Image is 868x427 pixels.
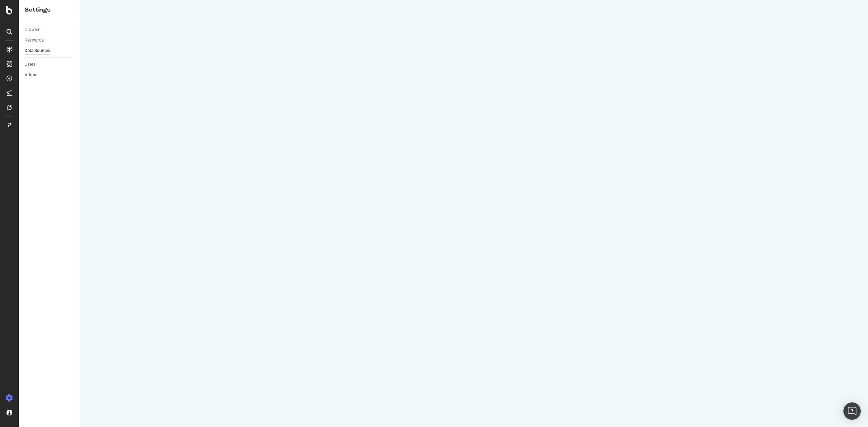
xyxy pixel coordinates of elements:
div: Keywords [25,37,44,44]
div: Users [25,61,35,68]
a: Data Sources [25,47,75,55]
a: Users [25,61,75,68]
div: Open Intercom Messenger [843,402,861,420]
div: Data Sources [25,47,50,55]
a: Crawler [25,26,75,34]
div: Crawler [25,26,39,34]
div: Admin [25,71,38,79]
div: Settings [25,6,74,14]
a: Keywords [25,37,75,44]
a: Admin [25,71,75,79]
